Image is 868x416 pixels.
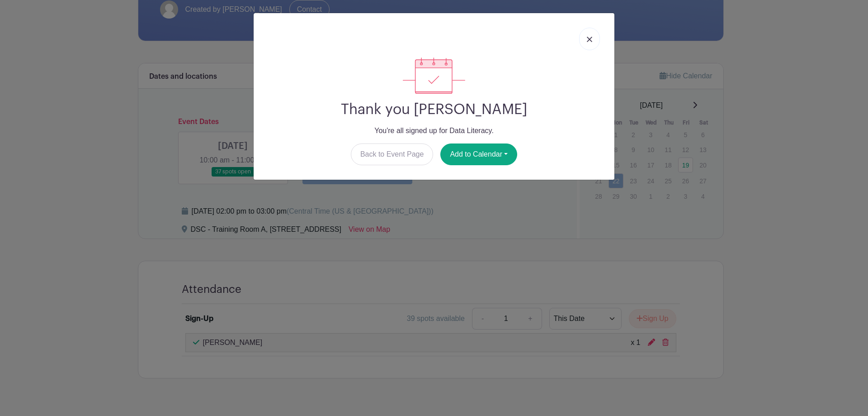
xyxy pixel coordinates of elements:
h2: Thank you [PERSON_NAME] [261,101,607,118]
p: You're all signed up for Data Literacy. [261,125,607,136]
img: signup_complete-c468d5dda3e2740ee63a24cb0ba0d3ce5d8a4ecd24259e683200fb1569d990c8.svg [403,57,465,94]
button: Add to Calendar [440,143,517,165]
a: Back to Event Page [351,143,434,165]
img: close_button-5f87c8562297e5c2d7936805f587ecaba9071eb48480494691a3f1689db116b3.svg [587,37,592,42]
